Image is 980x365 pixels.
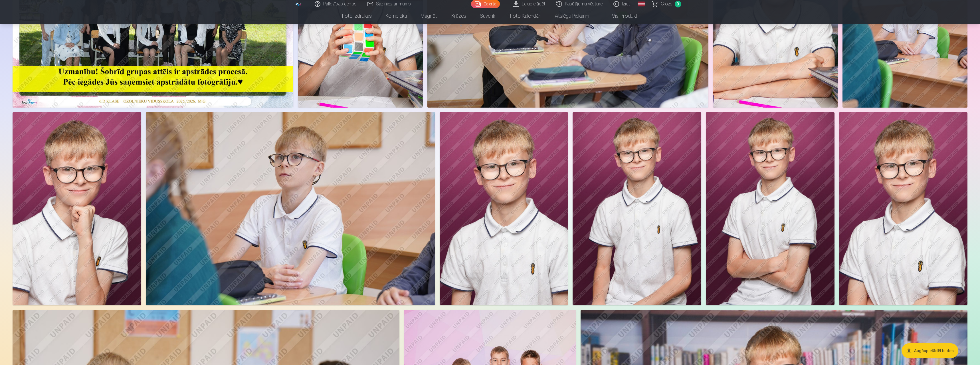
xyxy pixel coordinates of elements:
[548,8,596,24] a: Atslēgu piekariņi
[335,8,379,24] a: Foto izdrukas
[296,2,302,6] img: /fa1
[675,1,681,7] span: 0
[444,8,473,24] a: Krūzes
[503,8,548,24] a: Foto kalendāri
[379,8,414,24] a: Komplekti
[661,1,672,7] span: Grozs
[902,343,958,358] button: Augšupielādēt bildes
[414,8,444,24] a: Magnēti
[473,8,503,24] a: Suvenīri
[596,8,645,24] a: Visi produkti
